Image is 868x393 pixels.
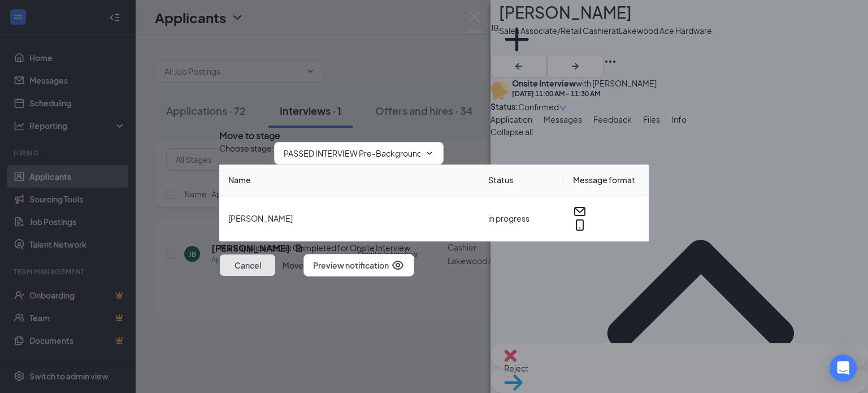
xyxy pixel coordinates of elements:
button: Move [283,254,303,277]
svg: ChevronDown [425,149,434,158]
svg: MobileSms [573,218,587,232]
div: Open Intercom Messenger [830,355,857,382]
span: Mark applicant(s) as Completed for Onsite Interview [219,241,410,254]
h3: Move to stage [219,129,280,142]
th: Message format [564,165,649,196]
svg: Email [573,205,587,218]
span: [PERSON_NAME] [228,213,293,223]
span: Choose stage : [219,142,274,165]
button: Preview notificationEye [303,254,414,277]
th: Name [219,165,479,196]
svg: Eye [391,258,405,272]
button: Cancel [219,254,276,277]
th: Status [479,165,564,196]
td: in progress [479,196,564,241]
